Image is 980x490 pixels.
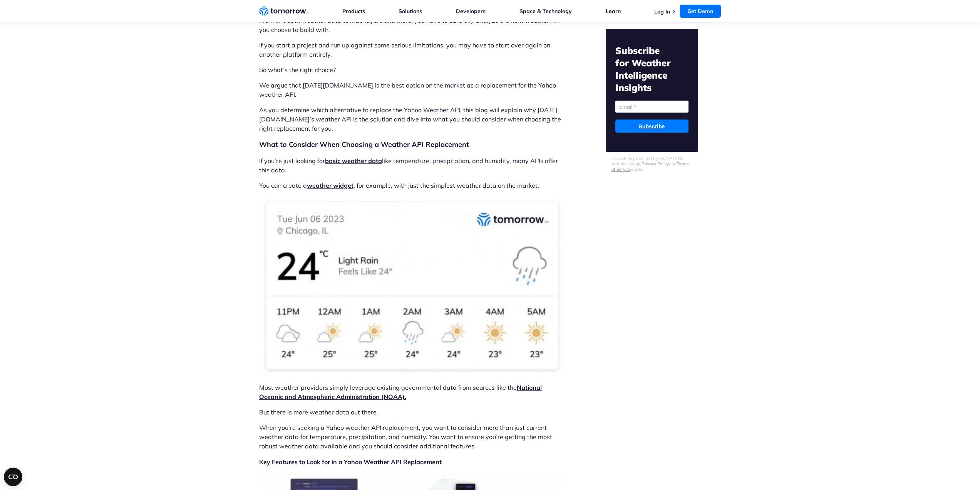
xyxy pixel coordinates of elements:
a: basic weather data [325,157,382,165]
p: Most weather providers simply leverage existing governmental data from sources like the [259,383,565,401]
a: Home link [259,5,309,17]
p: But there is more weather data out there. [259,407,565,417]
a: weather widget [307,182,353,189]
a: Terms of Service [611,161,689,172]
p: So what’s the right choice? [259,65,565,74]
a: Products [342,8,365,15]
p: This site is protected by reCAPTCHA and the Google and apply. [611,156,692,172]
a: Privacy Policy [642,161,669,167]
a: Developers [456,8,486,15]
a: Get Demo [680,5,721,18]
h3: Key Features to Look for in a Yahoo Weather API Replacement [259,457,565,467]
input: Subscribe [615,120,689,133]
p: When you’re seeking a Yahoo weather API replacement, you want to consider more than just current ... [259,423,565,451]
input: Email * [615,101,689,113]
a: Solutions [399,8,422,15]
button: Open CMP widget [4,468,22,486]
strong: What to Consider When Choosing a Weather API Replacement [259,140,469,149]
p: We argue that [DATE][DOMAIN_NAME] is the best option on the market as a replacement for the Yahoo... [259,81,565,99]
p: You can create a , for example, with just the simplest weather data on the market. [259,181,565,190]
p: If you start a project and run up against some serious limitations, you may have to start over ag... [259,40,565,59]
h2: Subscribe for Weather Intelligence Insights [615,44,689,94]
p: As you determine which alternative to replace the Yahoo Weather API, this blog will explain why [... [259,105,565,133]
p: If you’re just looking for like temperature, precipitation, and humidity, many APIs offer this data. [259,156,565,175]
a: Space & Technology [519,8,572,15]
a: Learn [606,8,621,15]
a: Log In [654,8,670,15]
